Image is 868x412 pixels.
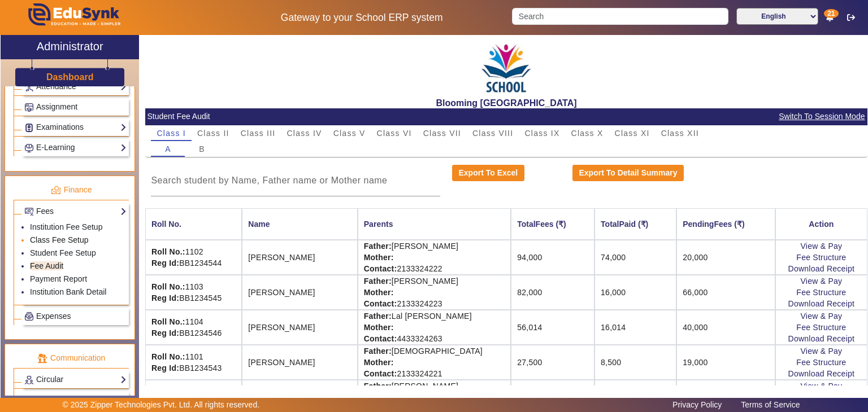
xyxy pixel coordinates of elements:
[358,275,511,310] td: [PERSON_NAME] 2133324223
[735,397,805,412] a: Terms of Service
[676,345,775,380] td: 19,000
[594,275,676,310] td: 16,000
[151,317,185,326] strong: Roll No.:
[788,334,855,343] a: Download Receipt
[601,218,648,230] div: TotalPaid (₹)
[223,12,500,24] h5: Gateway to your School ERP system
[197,129,229,137] span: Class II
[25,103,33,112] img: Assignments.png
[30,274,87,283] a: Payment Report
[151,258,179,268] strong: Reg Id:
[800,382,842,391] a: View & Pay
[14,184,129,196] p: Finance
[46,71,94,83] a: Dashboard
[358,208,511,240] th: Parents
[358,310,511,345] td: Lal [PERSON_NAME] 4433324263
[364,312,392,321] strong: Father:
[517,218,588,230] div: TotalFees (₹)
[151,352,185,361] strong: Roll No.:
[683,218,769,230] div: PendingFees (₹)
[1,35,139,59] a: Administrator
[661,129,699,137] span: Class XII
[601,218,670,230] div: TotalPaid (₹)
[511,345,594,380] td: 27,500
[511,275,594,310] td: 82,000
[364,347,392,356] strong: Father:
[358,345,511,380] td: [DEMOGRAPHIC_DATA] 2133324221
[30,222,102,231] a: Institution Fee Setup
[24,310,127,323] a: Expenses
[145,108,867,125] mat-card-header: Student Fee Audit
[36,395,58,404] span: Query
[364,242,392,251] strong: Father:
[30,248,96,257] a: Student Fee Setup
[30,261,63,270] a: Fee Audit
[594,310,676,345] td: 16,014
[157,129,186,137] span: Class I
[36,102,77,111] span: Assignment
[145,240,242,275] td: 1102 BB1234544
[788,264,855,273] a: Download Receipt
[452,165,524,182] button: Export To Excel
[676,275,775,310] td: 66,000
[572,165,684,182] button: Export To Detail Summary
[796,358,846,367] a: Fee Structure
[512,8,728,25] input: Search
[151,218,236,230] div: Roll No.
[248,218,351,230] div: Name
[242,240,357,275] td: [PERSON_NAME]
[778,110,865,123] span: Switch To Session Mode
[151,218,181,230] div: Roll No.
[824,9,838,18] span: 21
[775,208,867,240] th: Action
[364,253,394,262] strong: Mother:
[796,253,846,262] a: Fee Structure
[594,240,676,275] td: 74,000
[676,240,775,275] td: 20,000
[145,345,242,380] td: 1101 BB1234543
[333,129,366,137] span: Class V
[241,129,276,137] span: Class III
[364,264,397,273] strong: Contact:
[594,345,676,380] td: 8,500
[30,235,89,244] a: Class Fee Setup
[145,98,867,108] h2: Blooming [GEOGRAPHIC_DATA]
[242,345,357,380] td: [PERSON_NAME]
[37,40,103,53] h2: Administrator
[25,312,33,321] img: Payroll.png
[199,145,205,153] span: B
[788,299,855,308] a: Download Receipt
[151,282,185,291] strong: Roll No.:
[145,275,242,310] td: 1103 BB1234545
[800,242,842,251] a: View & Pay
[800,277,842,286] a: View & Pay
[517,218,566,230] div: TotalFees (₹)
[472,129,513,137] span: Class VIII
[676,310,775,345] td: 40,000
[364,334,397,343] strong: Contact:
[63,399,260,411] p: © 2025 Zipper Technologies Pvt. Ltd. All rights reserved.
[46,72,94,82] h3: Dashboard
[364,323,394,332] strong: Mother:
[800,312,842,321] a: View & Pay
[165,145,171,153] span: A
[377,129,412,137] span: Class VI
[364,358,394,367] strong: Mother:
[151,174,440,187] input: Search student by Name, Father name or Mother name
[24,100,127,113] a: Assignment
[14,352,129,364] p: Communication
[37,353,47,363] img: communication.png
[151,293,179,303] strong: Reg Id:
[796,323,846,332] a: Fee Structure
[151,363,179,372] strong: Reg Id:
[364,369,397,378] strong: Contact:
[571,129,604,137] span: Class X
[51,185,61,195] img: finance.png
[287,129,322,137] span: Class IV
[800,347,842,356] a: View & Pay
[683,218,744,230] div: PendingFees (₹)
[36,312,71,321] span: Expenses
[248,218,270,230] div: Name
[242,310,357,345] td: [PERSON_NAME]
[478,38,535,98] img: 3e5c6726-73d6-4ac3-b917-621554bbe9c3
